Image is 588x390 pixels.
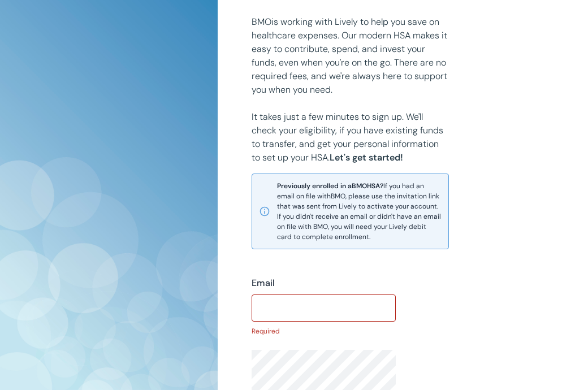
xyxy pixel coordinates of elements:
[277,181,383,190] strong: Previously enrolled in a BMO HSA?
[252,326,396,336] p: Required
[252,276,275,290] label: Email
[252,15,449,97] p: BMO is working with Lively to help you save on healthcare expenses. Our modern HSA makes it easy ...
[330,151,403,163] strong: Let's get started!
[252,110,449,164] p: It takes just a few minutes to sign up. We'll check your eligibility, if you have existing funds ...
[277,181,442,242] span: If you had an email on file with BMO , please use the invitation link that was sent from Lively t...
